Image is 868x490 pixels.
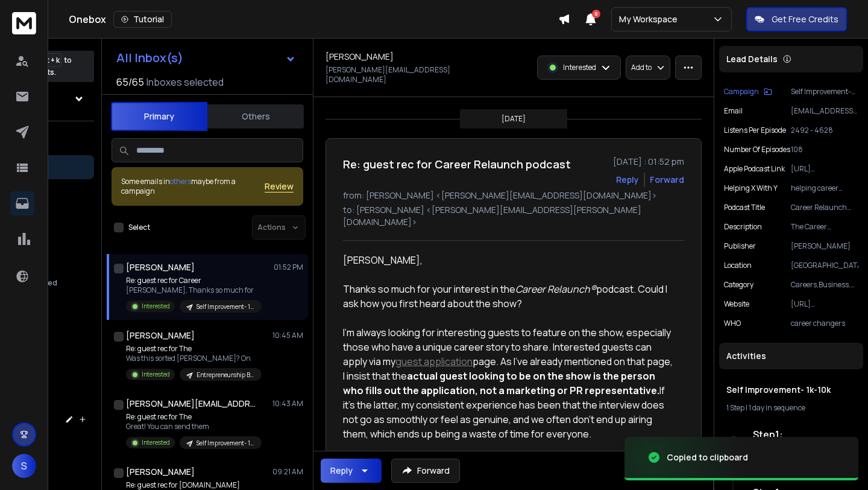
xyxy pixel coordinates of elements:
p: Campaign [724,87,759,97]
p: 10:45 AM [272,331,303,340]
span: 1 Step [726,402,744,413]
h1: [PERSON_NAME] [325,51,394,63]
p: [PERSON_NAME] [791,241,858,251]
p: Self Improvement- 1k-10k [791,87,858,97]
h1: Self Improvement- 1k-10k [726,384,856,396]
span: others [170,176,191,186]
span: 1 day in sequence [749,402,805,413]
p: 10:43 AM [272,399,303,409]
p: [URL][DOMAIN_NAME] [791,299,858,309]
button: Primary [111,102,207,131]
p: from: [PERSON_NAME] <[PERSON_NAME][EMAIL_ADDRESS][DOMAIN_NAME]> [343,189,684,202]
button: S [12,454,36,478]
p: Re: guest rec for Career [126,276,262,285]
p: Helping X with Y [724,183,778,193]
div: I’m always looking for interesting guests to feature on the show, especially those who have a uni... [343,325,675,441]
button: Forward [391,459,460,483]
p: to: [PERSON_NAME] <[PERSON_NAME][EMAIL_ADDRESS][PERSON_NAME][DOMAIN_NAME]> [343,204,684,228]
h1: Re: guest rec for Career Relaunch podcast [343,156,571,173]
button: Reply [616,174,639,186]
button: Get Free Credits [746,7,847,31]
p: helping career changers with navigating transitions, reinvention, and finding meaningful work [791,183,858,193]
button: Others [207,103,304,130]
h1: All Inbox(s) [116,52,183,64]
p: The Career Relaunch podcast helps you navigate the dynamics and emotions of a major career transi... [791,222,858,232]
div: | [726,403,856,413]
p: Lead Details [726,53,778,65]
span: 65 / 65 [116,75,144,89]
p: 01:52 PM [274,262,303,272]
h1: [PERSON_NAME] [126,261,195,273]
i: Career Relaunch® [515,282,596,296]
p: Career Relaunch podcast [791,203,858,212]
h1: [PERSON_NAME] [126,329,195,342]
p: 2492 - 4628 [791,126,858,135]
label: Select [128,223,150,232]
div: Some emails in maybe from a campaign [121,177,265,196]
h3: Inboxes selected [146,75,224,89]
p: Was this sorted [PERSON_NAME]? On [126,354,262,363]
p: [DATE] [502,114,526,124]
p: Self Improvement- 1k-10k [197,302,254,311]
button: Review [265,180,294,192]
p: Interested [142,370,170,379]
p: My Workspace [619,13,682,25]
p: Re: guest rec for The [126,412,262,422]
p: [EMAIL_ADDRESS][DOMAIN_NAME] [791,106,858,116]
b: actual guest looking to be on the show is the person who fills out the application, not a marketi... [343,369,659,397]
p: [DATE] : 01:52 pm [613,156,684,168]
p: Careers,Business,Entrepreneurship,Self-Improvement,Society & Culture [791,280,858,290]
h1: [PERSON_NAME][EMAIL_ADDRESS][DOMAIN_NAME] [126,398,259,410]
p: Self Improvement- 1k-10k [197,439,254,448]
p: Interested [142,438,170,447]
p: Get Free Credits [772,13,838,25]
p: Re: guest rec for [DOMAIN_NAME] [126,480,262,490]
button: Tutorial [113,11,172,28]
p: 09:21 AM [272,467,303,477]
p: Add to [631,63,652,72]
div: Thanks so much for your interest in the podcast. Could I ask how you first heard about the show? [343,282,675,311]
p: Publisher [724,241,756,251]
p: [GEOGRAPHIC_DATA] [791,261,858,270]
p: career changers [791,319,858,328]
p: location [724,261,752,270]
p: Listens per Episode [724,126,786,135]
p: Description [724,222,762,232]
p: Podcast Title [724,203,765,212]
p: Re: guest rec for The [126,344,262,354]
p: 108 [791,145,858,154]
p: Number of Episodes [724,145,790,154]
button: Reply [321,459,382,483]
p: WHO [724,319,741,328]
div: Reply [330,465,353,477]
p: Interested [563,63,596,72]
p: website [724,299,749,309]
a: guest application [395,355,473,368]
div: Activities [719,343,863,369]
p: Email [724,106,743,116]
button: Campaign [724,87,772,97]
p: Interested [142,302,170,311]
p: Great! You can send them [126,422,262,431]
p: Entrepreneurship Batch #19 [197,371,254,380]
p: [PERSON_NAME][EMAIL_ADDRESS][DOMAIN_NAME] [325,65,510,84]
p: [PERSON_NAME], Thanks so much for [126,285,262,295]
p: Apple Podcast Link [724,164,785,174]
div: Forward [650,174,684,186]
div: Copied to clipboard [667,451,748,463]
h1: [PERSON_NAME] [126,466,195,478]
button: All Inbox(s) [107,46,306,70]
div: Onebox [69,11,558,28]
span: 8 [592,10,600,18]
p: Category [724,280,753,290]
p: [URL][DOMAIN_NAME] [791,164,858,174]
